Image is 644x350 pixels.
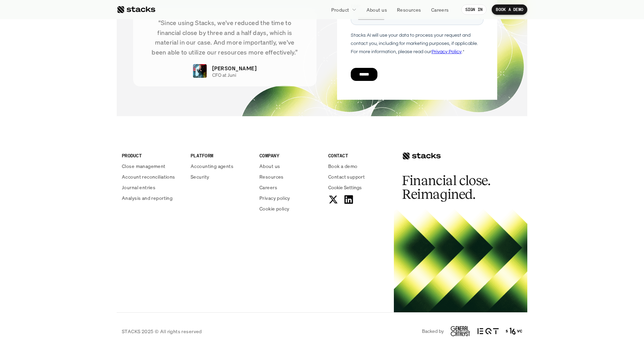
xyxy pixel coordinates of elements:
[122,328,202,335] p: STACKS 2025 © All rights reserved
[191,162,251,170] a: Accounting agents
[328,184,362,191] button: Cookie Trigger
[122,152,182,159] p: PRODUCT
[328,162,389,170] a: Book a demo
[143,18,306,57] p: “Since using Stacks, we've reduced the time to financial close by three and a half days, which is...
[212,72,236,78] p: CFO at Juni
[328,173,365,180] p: Contact support
[259,162,280,170] p: About us
[259,173,320,180] a: Resources
[259,184,320,191] a: Careers
[212,64,257,72] p: [PERSON_NAME]
[422,328,444,334] p: Backed by
[122,194,182,202] a: Analysis and reporting
[259,205,289,212] p: Cookie policy
[397,6,421,13] p: Resources
[122,184,155,191] p: Journal entries
[427,3,453,16] a: Careers
[259,205,320,212] a: Cookie policy
[366,6,387,13] p: About us
[496,7,523,12] p: BOOK A DEMO
[259,162,320,170] a: About us
[328,173,389,180] a: Contact support
[122,173,175,180] p: Account reconciliations
[259,194,290,202] p: Privacy policy
[461,4,487,15] a: SIGN IN
[393,3,425,16] a: Resources
[122,173,182,180] a: Account reconciliations
[362,3,391,16] a: About us
[328,152,389,159] p: CONTACT
[122,194,172,202] p: Analysis and reporting
[259,152,320,159] p: COMPANY
[259,194,320,202] a: Privacy policy
[402,174,505,201] h2: Financial close. Reimagined.
[492,4,527,15] a: BOOK A DEMO
[331,6,349,13] p: Product
[191,173,209,180] p: Security
[259,184,277,191] p: Careers
[191,152,251,159] p: PLATFORM
[122,184,182,191] a: Journal entries
[191,173,251,180] a: Security
[81,159,111,164] a: Privacy Policy
[431,6,449,13] p: Careers
[122,162,182,170] a: Close management
[328,184,362,191] span: Cookie Settings
[122,162,166,170] p: Close management
[259,173,284,180] p: Resources
[465,7,483,12] p: SIGN IN
[328,162,358,170] p: Book a demo
[191,162,233,170] p: Accounting agents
